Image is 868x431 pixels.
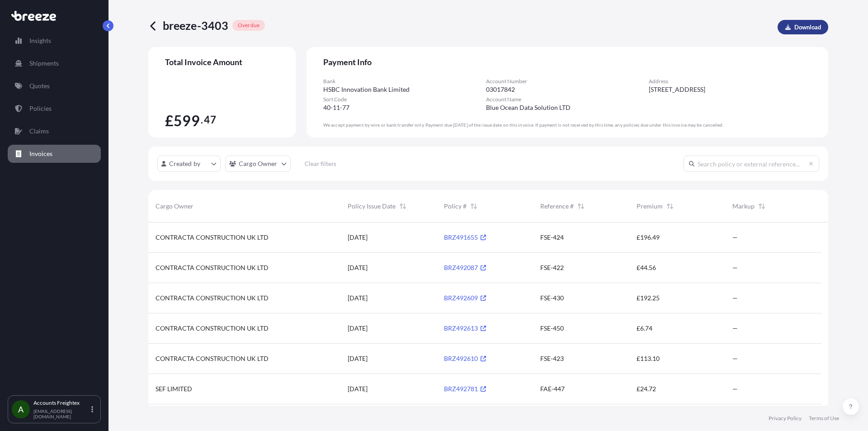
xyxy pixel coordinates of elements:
[156,384,192,393] span: SEF LIMITED
[637,384,656,393] span: £24.72
[756,201,767,212] button: Sort
[33,399,90,407] p: Accounts Freightex
[8,32,101,50] a: Insights
[8,122,101,140] a: Claims
[18,405,24,414] span: A
[732,233,738,242] span: —
[486,96,649,103] span: Account Name
[169,159,201,168] p: Created by
[665,201,675,212] button: Sort
[576,201,586,212] button: Sort
[540,294,564,303] span: FSE-430
[540,324,564,333] span: FSE-450
[348,384,368,393] span: [DATE]
[238,22,259,29] p: overdue
[778,20,828,34] a: Download
[468,201,479,212] button: Sort
[165,114,174,128] span: £
[348,233,368,242] span: [DATE]
[732,294,738,303] span: —
[323,78,486,85] span: Bank
[348,294,368,303] span: [DATE]
[225,156,291,172] button: cargoOwner Filter options
[323,103,349,112] span: 40-11-77
[486,103,571,112] span: Blue Ocean Data Solution LTD
[174,114,200,128] span: 599
[348,354,368,363] span: [DATE]
[8,54,101,72] a: Shipments
[444,324,486,332] a: BRZ492613
[444,385,486,393] a: BRZ492781
[637,324,653,333] span: £6.74
[163,18,229,33] span: breeze-3403
[156,324,269,333] span: CONTRACTA CONSTRUCTION UK LTD
[348,202,396,211] span: Policy Issue Date
[637,263,656,272] span: £44.56
[540,354,564,363] span: FSE-423
[156,202,193,211] span: Cargo Owner
[486,85,515,94] span: 03017842
[809,415,839,422] a: Terms of Use
[33,408,90,419] p: [EMAIL_ADDRESS][DOMAIN_NAME]
[201,116,203,123] span: .
[732,202,755,211] span: Markup
[732,384,738,393] span: —
[540,233,564,242] span: FSE-424
[156,233,269,242] span: CONTRACTA CONSTRUCTION UK LTD
[444,264,486,271] a: BRZ492087
[323,96,486,103] span: Sort Code
[540,202,574,211] span: Reference #
[637,354,660,363] span: £113.10
[29,59,59,68] p: Shipments
[323,122,811,128] div: We accept payment by wire or bank transfer only. Payment due [DATE] of the issue date on this inv...
[348,324,368,333] span: [DATE]
[732,263,738,272] span: —
[794,23,821,32] p: Download
[29,81,50,90] p: Quotes
[239,159,278,168] p: Cargo Owner
[8,99,101,118] a: Policies
[204,116,216,123] span: 47
[29,149,52,158] p: Invoices
[637,294,660,303] span: £192.25
[637,202,663,211] span: Premium
[29,104,52,113] p: Policies
[444,294,486,302] a: BRZ492609
[156,294,269,303] span: CONTRACTA CONSTRUCTION UK LTD
[540,263,564,272] span: FSE-422
[323,85,410,94] span: HSBC Innovation Bank Limited
[295,156,346,171] button: Clear filters
[323,57,811,67] span: Payment Info
[637,233,660,242] span: £196.49
[348,263,368,272] span: [DATE]
[8,77,101,95] a: Quotes
[486,78,649,85] span: Account Number
[732,354,738,363] span: —
[444,355,486,362] a: BRZ492610
[29,127,49,136] p: Claims
[649,78,811,85] span: Address
[29,36,51,45] p: Insights
[540,384,565,393] span: FAE-447
[305,159,336,168] p: Clear filters
[165,57,279,67] span: Total Invoice Amount
[156,263,269,272] span: CONTRACTA CONSTRUCTION UK LTD
[157,156,221,172] button: createdBy Filter options
[397,201,408,212] button: Sort
[684,156,819,172] input: Search policy or external reference...
[444,202,467,211] span: Policy #
[649,85,705,94] span: [STREET_ADDRESS]
[444,233,486,241] a: BRZ491655
[732,324,738,333] span: —
[8,145,101,163] a: Invoices
[769,415,802,422] a: Privacy Policy
[156,354,269,363] span: CONTRACTA CONSTRUCTION UK LTD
